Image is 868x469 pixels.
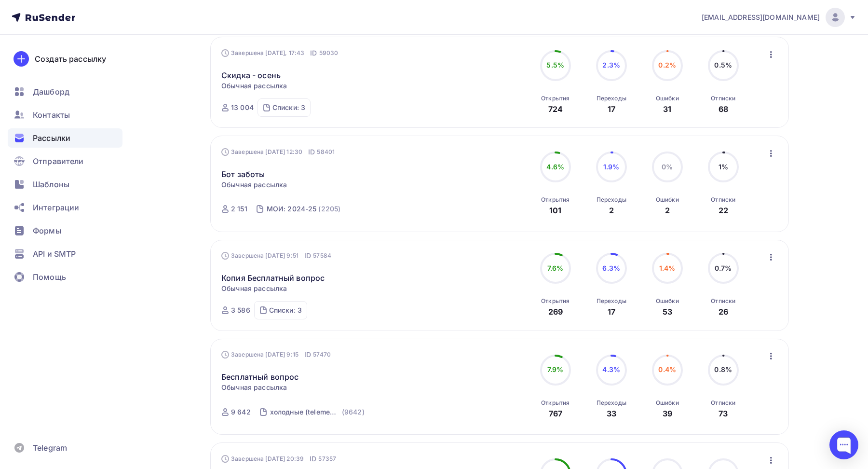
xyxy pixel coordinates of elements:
[658,61,676,69] span: 0.2%
[609,205,614,216] div: 2
[310,48,317,58] span: ID
[702,8,856,27] a: [EMAIL_ADDRESS][DOMAIN_NAME]
[8,175,122,194] a: Шаблоны
[231,305,250,315] div: 3 586
[548,306,563,317] div: 269
[548,103,563,115] div: 724
[665,205,670,216] div: 2
[313,350,331,359] span: 57470
[549,408,562,419] div: 767
[602,61,620,69] span: 2.3%
[719,408,728,419] div: 73
[702,13,820,22] span: [EMAIL_ADDRESS][DOMAIN_NAME]
[541,196,570,204] div: Открытия
[33,442,67,454] span: Telegram
[662,163,673,171] span: 0%
[266,201,342,217] a: МОИ: 2024-25 (2205)
[270,407,340,417] div: холодные (telemed+application)
[304,251,311,261] span: ID
[221,81,287,91] span: Обычная рассылка
[272,103,305,112] div: Списки: 3
[319,48,339,58] span: 59030
[269,404,366,420] a: холодные (telemed+application) (9642)
[221,69,281,81] a: Скидка - осень
[711,297,735,305] div: Отписки
[711,95,735,102] div: Отписки
[267,204,317,214] div: МОИ: 2024-25
[656,95,679,102] div: Ошибки
[310,454,316,464] span: ID
[33,202,79,213] span: Интеграции
[33,132,70,144] span: Рассылки
[541,297,570,305] div: Открытия
[318,204,340,214] div: (2205)
[719,103,728,115] div: 68
[659,264,676,272] span: 1.4%
[602,264,620,272] span: 6.3%
[711,196,735,204] div: Отписки
[597,297,626,305] div: Переходы
[33,109,70,121] span: Контакты
[663,408,672,419] div: 39
[269,305,302,315] div: Списки: 3
[221,350,331,359] div: Завершена [DATE] 9:15
[541,95,570,102] div: Открытия
[317,147,335,157] span: 58401
[221,371,298,383] a: Бесплатный вопрос
[308,147,315,157] span: ID
[33,271,66,283] span: Помощь
[714,61,732,69] span: 0.5%
[715,264,732,272] span: 0.7%
[541,399,570,407] div: Открытия
[663,306,672,317] div: 53
[33,86,69,97] span: Дашборд
[8,152,122,171] a: Отправители
[656,297,679,305] div: Ошибки
[33,155,84,167] span: Отправители
[221,272,325,284] a: Копия Бесплатный вопрос
[342,407,365,417] div: (9642)
[231,103,254,112] div: 13 004
[658,365,676,373] span: 0.4%
[608,306,615,317] div: 17
[221,168,265,180] a: Бот заботы
[221,251,331,261] div: Завершена [DATE] 9:51
[656,196,679,204] div: Ошибки
[221,48,338,58] div: Завершена [DATE], 17:43
[719,306,728,317] div: 26
[597,196,626,204] div: Переходы
[663,103,671,115] div: 31
[597,95,626,102] div: Переходы
[221,383,287,392] span: Обычная рассылка
[656,399,679,407] div: Ошибки
[608,103,615,115] div: 17
[221,147,335,157] div: Завершена [DATE] 12:30
[221,180,287,190] span: Обычная рассылка
[602,365,620,373] span: 4.3%
[35,53,106,65] div: Создать рассылку
[547,264,564,272] span: 7.6%
[546,61,564,69] span: 5.5%
[8,82,122,101] a: Дашборд
[719,205,728,216] div: 22
[547,365,564,373] span: 7.9%
[719,163,728,171] span: 1%
[33,179,69,190] span: Шаблоны
[607,408,616,419] div: 33
[221,454,336,464] div: Завершена [DATE] 20:39
[603,163,620,171] span: 1.9%
[711,399,735,407] div: Отписки
[231,407,251,417] div: 9 642
[33,248,76,260] span: API и SMTP
[318,454,336,464] span: 57357
[549,205,561,216] div: 101
[304,350,311,359] span: ID
[8,105,122,124] a: Контакты
[231,204,247,214] div: 2 151
[546,163,564,171] span: 4.6%
[33,225,61,236] span: Формы
[714,365,732,373] span: 0.8%
[8,221,122,240] a: Формы
[597,399,626,407] div: Переходы
[313,251,331,261] span: 57584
